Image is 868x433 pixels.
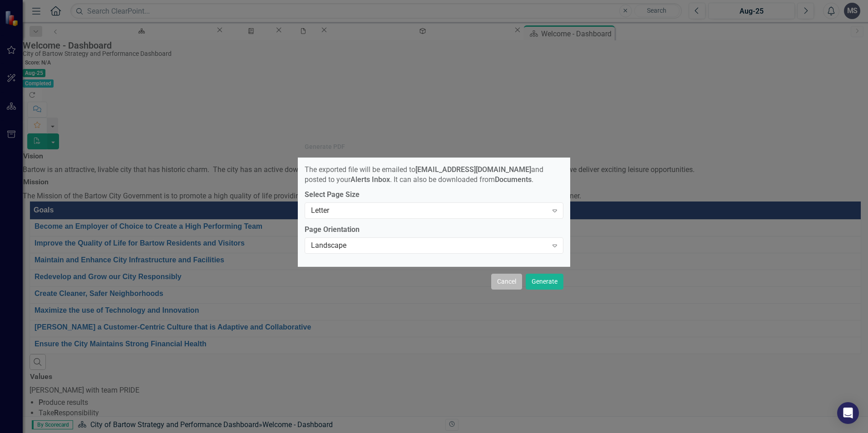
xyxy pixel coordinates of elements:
[305,190,563,200] label: Select Page Size
[491,274,522,290] button: Cancel
[311,241,547,251] div: Landscape
[305,143,345,150] div: Generate PDF
[837,402,859,424] div: Open Intercom Messenger
[350,175,390,184] strong: Alerts Inbox
[526,274,563,290] button: Generate
[311,206,547,216] div: Letter
[495,175,532,184] strong: Documents
[305,165,543,184] span: The exported file will be emailed to and posted to your . It can also be downloaded from .
[305,225,563,235] label: Page Orientation
[415,165,531,174] strong: [EMAIL_ADDRESS][DOMAIN_NAME]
